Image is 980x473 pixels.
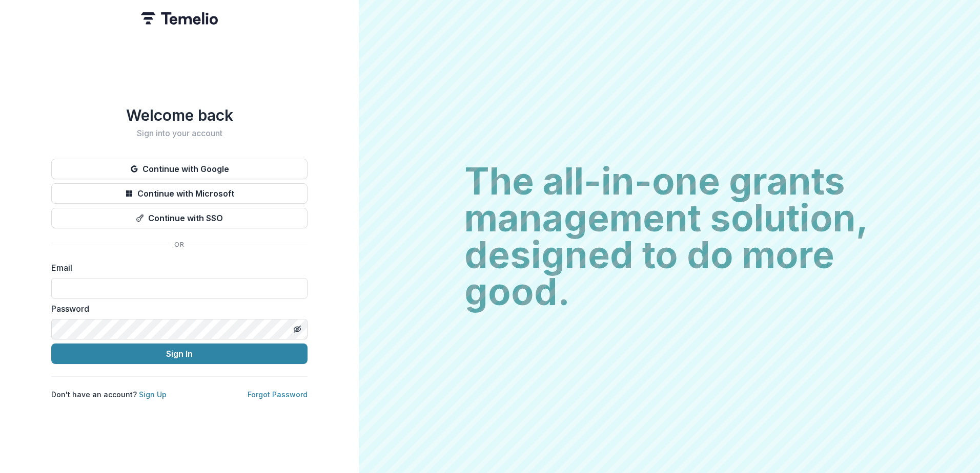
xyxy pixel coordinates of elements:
label: Email [51,262,301,274]
button: Continue with Microsoft [51,183,308,204]
button: Continue with Google [51,159,308,179]
a: Sign Up [139,390,167,399]
button: Toggle password visibility [289,321,305,337]
h2: Sign into your account [51,128,308,138]
button: Continue with SSO [51,208,308,228]
a: Forgot Password [248,390,308,399]
p: Don't have an account? [51,389,167,400]
button: Sign In [51,343,308,364]
label: Password [51,303,301,315]
h1: Welcome back [51,106,308,124]
img: Temelio [141,12,218,25]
